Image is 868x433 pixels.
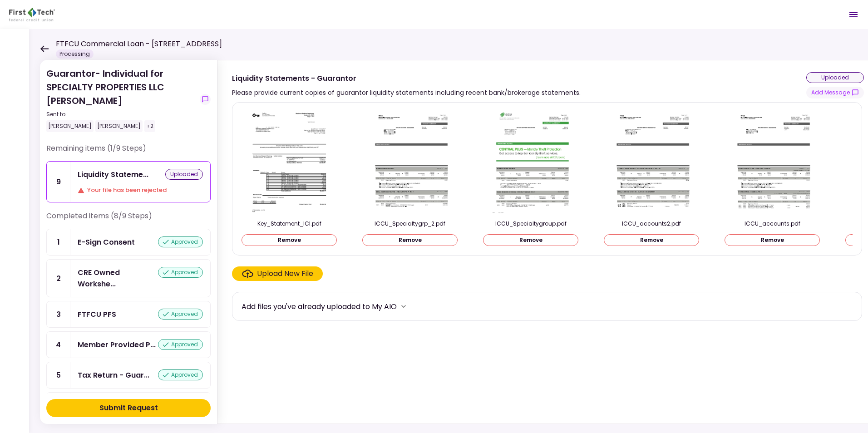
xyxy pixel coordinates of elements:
[46,259,211,297] a: 2CRE Owned Worksheetapproved
[99,403,158,413] div: Submit Request
[78,186,203,195] div: Your file has been rejected
[47,362,70,388] div: 5
[806,72,864,83] div: uploaded
[46,362,211,389] a: 5Tax Return - Guarantorapproved
[843,4,864,25] button: Open menu
[46,110,196,118] div: Sent to:
[95,120,143,132] div: [PERSON_NAME]
[47,301,70,327] div: 3
[47,393,70,418] div: 6
[78,267,158,290] div: CRE Owned Worksheet
[47,332,70,358] div: 4
[78,309,116,320] div: FTFCU PFS
[56,49,94,59] div: Processing
[242,301,397,312] div: Add files you've already uploaded to My AIO
[158,369,203,380] div: approved
[78,369,149,381] div: Tax Return - Guarantor
[46,331,211,358] a: 4Member Provided PFSapproved
[46,301,211,328] a: 3FTFCU PFSapproved
[604,220,699,228] div: ICCU_accounts2.pdf
[46,161,211,202] a: 9Liquidity Statements - GuarantoruploadedYour file has been rejected
[46,229,211,256] a: 1E-Sign Consentapproved
[725,220,820,228] div: ICCU_accounts.pdf
[257,268,313,279] div: Upload New File
[47,162,70,202] div: 9
[397,300,410,313] button: more
[46,392,211,419] a: 6IRS Form 4506-T Guarantorapproved
[78,169,148,180] div: Liquidity Statements - Guarantor
[144,120,155,132] div: +2
[232,266,323,281] span: Click here to upload the required document
[158,236,203,247] div: approved
[232,87,581,98] div: Please provide current copies of guarantor liquidity statements including recent bank/brokerage s...
[78,339,156,350] div: Member Provided PFS
[232,73,581,84] div: Liquidity Statements - Guarantor
[46,211,211,229] div: Completed items (8/9 Steps)
[362,234,458,246] button: Remove
[242,234,337,246] button: Remove
[46,143,211,161] div: Remaining items (1/9 Steps)
[78,236,135,248] div: E-Sign Consent
[165,169,203,180] div: uploaded
[47,229,70,255] div: 1
[46,120,94,132] div: [PERSON_NAME]
[604,234,699,246] button: Remove
[725,234,820,246] button: Remove
[362,220,458,228] div: ICCU_Specialtygrp_2.pdf
[46,399,211,417] button: Submit Request
[200,94,211,105] button: show-messages
[158,309,203,320] div: approved
[47,260,70,297] div: 2
[158,339,203,350] div: approved
[9,8,55,21] img: Partner icon
[158,267,203,278] div: approved
[56,39,222,49] h1: FTFCU Commercial Loan - [STREET_ADDRESS]
[46,67,196,132] div: Guarantor- Individual for SPECIALTY PROPERTIES LLC [PERSON_NAME]
[483,220,578,228] div: ICCU_Specialtygroup.pdf
[483,234,578,246] button: Remove
[806,87,864,98] button: show-messages
[242,220,337,228] div: Key_Statement_ICI.pdf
